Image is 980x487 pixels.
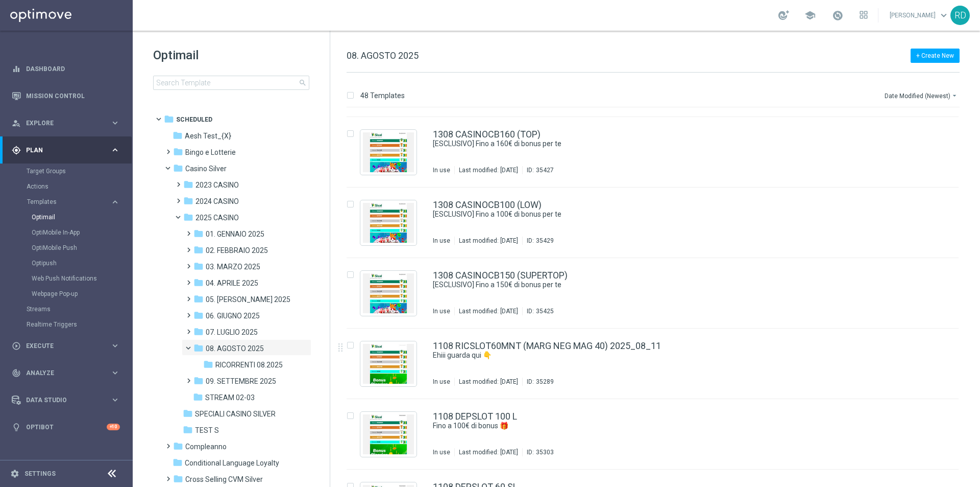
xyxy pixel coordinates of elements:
button: track_changes Analyze keyboard_arrow_right [11,369,120,377]
button: lightbulb Optibot +10 [11,423,120,431]
div: Webpage Pop-up [32,286,132,302]
button: play_circle_outline Execute keyboard_arrow_right [11,342,120,350]
a: Streams [27,305,106,313]
span: TEST S [195,426,219,435]
button: Data Studio keyboard_arrow_right [11,396,120,404]
div: ID: [522,307,554,315]
a: 1308 CASINOCB100 (LOW) [433,200,542,210]
button: Mission Control [11,92,120,100]
i: folder [173,474,183,484]
a: Target Groups [27,167,106,175]
div: Data Studio [12,396,110,405]
span: RICORRENTI 08.2025 [215,360,283,369]
div: Press SPACE to select this row. [336,329,978,399]
span: 07. LUGLIO 2025 [206,328,258,337]
span: school [804,10,816,21]
div: In use [433,307,450,315]
div: Press SPACE to select this row. [336,399,978,470]
div: 35427 [536,166,554,174]
div: ID: [522,237,554,245]
i: keyboard_arrow_right [110,145,120,155]
span: 2023 CASINO [195,180,239,190]
div: Fino a 100€ di bonus 🎁​ [433,421,916,431]
i: folder [183,179,193,190]
img: 35429.jpeg [363,203,414,243]
div: 35425 [536,307,554,315]
span: Explore [26,120,110,126]
i: folder [193,327,204,337]
span: 08. AGOSTO 2025 [206,344,264,353]
div: Explore [12,119,110,128]
img: 35303.jpeg [363,414,414,454]
i: keyboard_arrow_right [110,341,120,351]
i: folder [173,163,183,173]
span: 2024 CASINO [195,197,239,206]
span: Analyze [26,370,110,376]
a: Fino a 100€ di bonus 🎁​ [433,421,892,431]
button: + Create New [911,49,960,63]
a: Optipush [32,259,106,267]
i: folder [193,245,204,255]
span: Data Studio [26,397,110,403]
span: 06. GIUGNO 2025 [206,311,260,320]
i: folder [203,359,213,369]
i: folder [164,114,174,124]
h1: Optimail [153,47,309,63]
div: 35429 [536,237,554,245]
img: 35289.jpeg [363,344,414,384]
span: 02. FEBBRAIO 2025 [206,246,268,255]
a: Optimail [32,213,106,221]
div: ID: [522,378,554,386]
span: Compleanno [185,442,227,451]
div: Press SPACE to select this row. [336,188,978,258]
i: folder [193,392,203,402]
div: Optibot [12,413,120,440]
i: gps_fixed [12,146,21,155]
a: Mission Control [26,82,120,109]
div: Templates [27,194,132,302]
div: Optimail [32,210,132,225]
div: In use [433,166,450,174]
a: 1108 DEPSLOT 100 L [433,412,517,421]
i: folder [183,212,193,222]
div: 35303 [536,448,554,456]
a: Web Push Notifications [32,274,106,283]
a: [PERSON_NAME]keyboard_arrow_down [889,8,950,23]
div: ID: [522,448,554,456]
a: Realtime Triggers [27,320,106,329]
div: Web Push Notifications [32,271,132,286]
span: Bingo e Lotterie [185,148,236,157]
button: gps_fixed Plan keyboard_arrow_right [11,146,120,154]
i: folder [193,277,204,288]
div: Actions [27,179,132,194]
i: folder [193,343,204,353]
a: 1108 RICSLOT60MNT (MARG NEG MAG 40) 2025_08_11 [433,341,661,351]
a: Webpage Pop-up [32,290,106,298]
a: Ehiii guarda qui 👇 [433,351,892,360]
span: STREAM 02-03 [205,393,255,402]
div: Last modified: [DATE] [455,237,522,245]
a: Settings [24,471,56,477]
button: Templates keyboard_arrow_right [27,198,120,206]
i: keyboard_arrow_right [110,197,120,207]
div: Realtime Triggers [27,317,132,332]
div: Last modified: [DATE] [455,448,522,456]
p: 48 Templates [360,91,405,100]
div: Last modified: [DATE] [455,307,522,315]
button: person_search Explore keyboard_arrow_right [11,119,120,127]
i: person_search [12,119,21,128]
i: folder [193,294,204,304]
div: In use [433,378,450,386]
i: folder [193,228,204,239]
i: arrow_drop_down [950,91,959,100]
div: In use [433,237,450,245]
i: folder [173,441,183,451]
span: 05. MAGGIO 2025 [206,295,290,304]
div: 35289 [536,378,554,386]
i: folder [193,310,204,320]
